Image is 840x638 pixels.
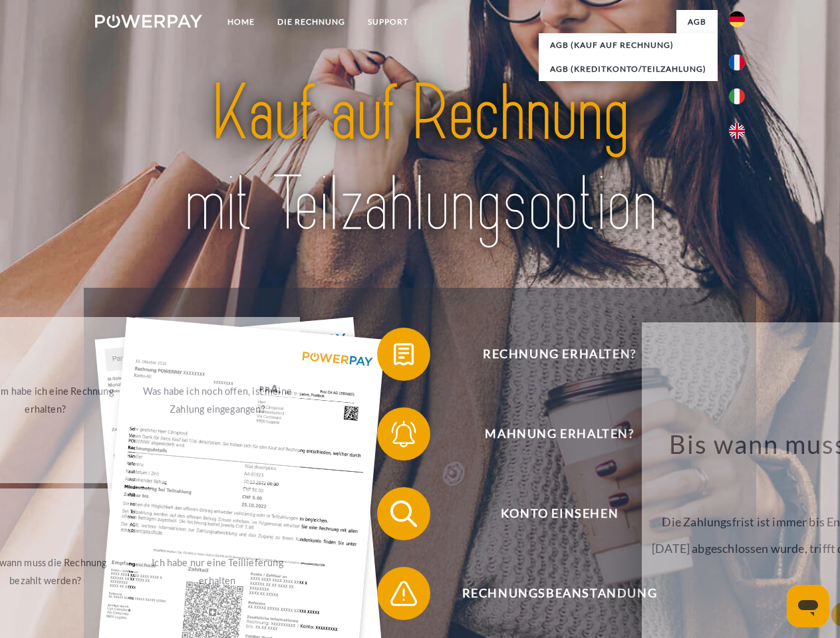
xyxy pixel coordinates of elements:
img: fr [729,54,745,70]
div: Ich habe nur eine Teillieferung erhalten [143,554,293,589]
a: SUPPORT [356,10,420,34]
img: title-powerpay_de.svg [127,64,713,255]
a: DIE RECHNUNG [266,10,356,34]
img: it [729,88,745,104]
img: qb_search.svg [387,497,420,530]
a: Was habe ich noch offen, ist meine Zahlung eingegangen? [135,317,301,483]
span: Konto einsehen [396,487,722,540]
img: logo-powerpay-white.svg [95,15,202,28]
iframe: Schaltfläche zum Öffnen des Messaging-Fensters [787,585,829,627]
button: Rechnungsbeanstandung [377,567,723,620]
img: de [729,11,745,27]
img: qb_warning.svg [387,577,420,610]
a: agb [676,10,718,34]
img: en [729,123,745,139]
a: Home [216,10,266,34]
a: AGB (Kauf auf Rechnung) [539,33,718,57]
span: Rechnungsbeanstandung [396,567,722,620]
a: AGB (Kreditkonto/Teilzahlung) [539,57,718,81]
button: Konto einsehen [377,487,723,540]
div: Was habe ich noch offen, ist meine Zahlung eingegangen? [143,382,293,418]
